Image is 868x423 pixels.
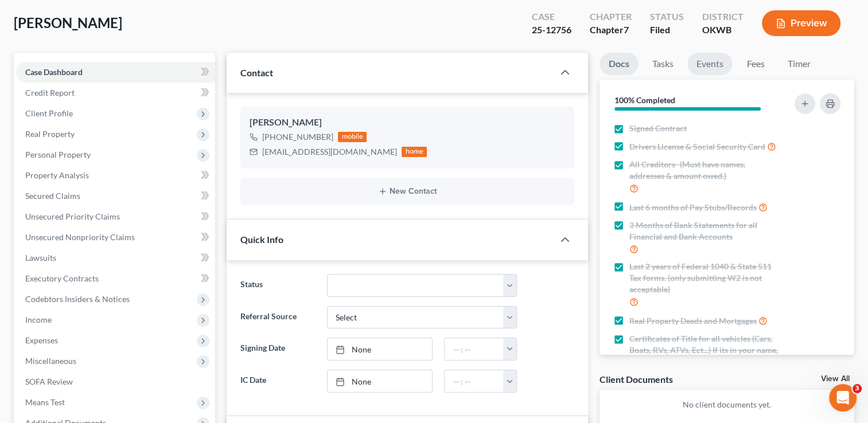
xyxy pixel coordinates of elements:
a: Unsecured Nonpriority Claims [16,227,215,248]
label: Status [235,274,321,297]
div: [EMAIL_ADDRESS][DOMAIN_NAME] [262,146,397,158]
div: 25-12756 [532,23,571,37]
div: Filed [650,23,684,37]
span: Miscellaneous [25,356,76,366]
button: Preview [762,10,840,36]
span: Codebtors Insiders & Notices [25,294,130,304]
a: Fees [737,53,774,75]
p: No client documents yet. [609,399,845,410]
strong: 100% Completed [614,95,675,105]
span: Income [25,315,52,324]
span: Signed Contract [629,123,687,134]
span: SOFA Review [25,377,73,386]
div: Case [532,10,571,23]
div: [PERSON_NAME] [250,116,565,130]
button: New Contact [250,187,565,196]
span: Means Test [25,397,65,407]
a: View All [821,375,850,383]
div: Chapter [590,23,632,37]
span: Certificates of Title for all vehicles (Cars, Boats, RVs, ATVs, Ect...) If its in your name, we n... [629,333,781,367]
a: SOFA Review [16,371,215,392]
div: mobile [338,132,367,142]
div: [PHONE_NUMBER] [262,131,333,143]
span: Last 2 years of Federal 1040 & State 511 Tax forms. (only submitting W2 is not acceptable) [629,261,781,295]
span: Property Analysis [25,170,89,180]
a: Tasks [643,53,683,75]
span: 7 [624,24,629,35]
span: 3 [853,384,862,393]
span: Expenses [25,335,58,345]
input: -- : -- [445,370,504,392]
span: Contact [240,67,273,78]
label: IC Date [235,370,321,393]
div: OKWB [702,23,744,37]
span: All Creditors- (Must have names, addresses & amount owed.) [629,159,781,182]
a: Executory Contracts [16,268,215,289]
span: Personal Property [25,150,91,159]
span: Unsecured Priority Claims [25,211,120,221]
span: Last 6 months of Pay Stubs/Records [629,202,757,213]
span: Real Property Deeds and Mortgages [629,315,757,327]
a: Credit Report [16,83,215,103]
div: Status [650,10,684,23]
a: Case Dashboard [16,62,215,83]
span: Executory Contracts [25,273,99,283]
a: Docs [600,53,639,75]
span: 3 Months of Bank Statements for all Financial and Bank Accounts [629,220,781,242]
input: -- : -- [445,338,504,360]
span: Real Property [25,129,75,139]
a: Unsecured Priority Claims [16,206,215,227]
span: Lawsuits [25,253,56,263]
div: Chapter [590,10,632,23]
span: Case Dashboard [25,67,83,77]
div: Client Documents [600,373,673,385]
a: Lawsuits [16,248,215,268]
a: Events [687,53,733,75]
span: Secured Claims [25,191,80,201]
a: None [328,370,433,392]
a: Secured Claims [16,186,215,206]
a: Property Analysis [16,165,215,186]
a: Timer [779,53,820,75]
span: Client Profile [25,108,73,118]
div: home [402,147,427,157]
span: Quick Info [240,234,283,245]
iframe: Intercom live chat [829,384,857,412]
span: Unsecured Nonpriority Claims [25,232,135,242]
span: Credit Report [25,88,75,97]
a: None [328,338,433,360]
label: Signing Date [235,338,321,361]
div: District [702,10,744,23]
span: Drivers License & Social Security Card [629,141,765,152]
span: [PERSON_NAME] [14,14,122,31]
label: Referral Source [235,306,321,329]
